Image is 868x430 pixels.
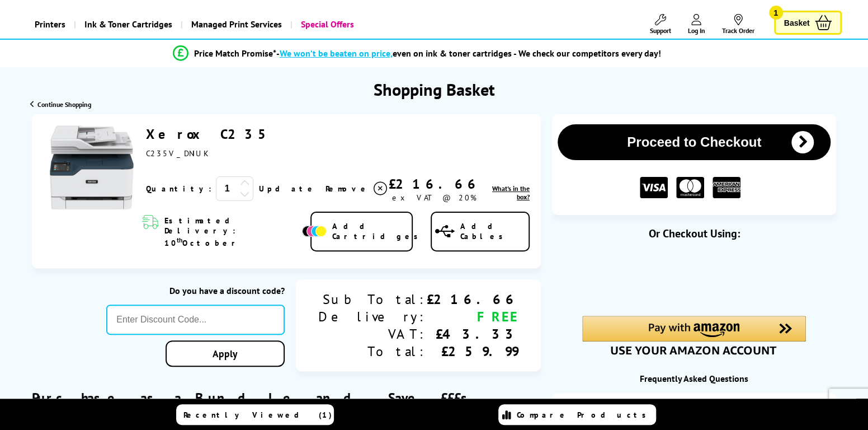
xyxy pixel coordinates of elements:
[74,10,181,39] a: Ink & Toner Cartridges
[318,325,427,343] div: VAT:
[650,26,671,35] span: Support
[492,184,530,201] span: What's in the box?
[302,226,327,237] img: Add Cartridges
[6,44,828,63] li: modal_Promise
[194,48,276,59] span: Price Match Promise*
[558,124,831,160] button: Proceed to Checkout
[280,48,393,59] span: We won’t be beaten on price,
[389,175,480,193] div: £216.66
[84,10,172,39] span: Ink & Toner Cartridges
[784,15,810,30] span: Basket
[30,100,91,109] a: Continue Shopping
[688,26,705,35] span: Log In
[177,236,182,244] sup: th
[106,285,285,296] div: Do you have a discount code?
[318,308,427,325] div: Delivery:
[552,226,837,241] div: Or Checkout Using:
[713,177,740,199] img: American Express
[37,100,91,109] span: Continue Shopping
[427,308,518,325] div: FREE
[290,10,362,39] a: Special Offers
[427,343,518,360] div: £259.99
[582,259,806,297] iframe: PayPal
[460,221,528,241] span: Add Cables
[50,125,134,209] img: Xerox C235
[676,177,704,199] img: MASTER CARD
[318,291,427,308] div: Sub Total:
[146,184,211,194] span: Quantity:
[392,193,477,203] span: ex VAT @ 20%
[552,393,837,424] a: additional-ink
[769,6,783,20] span: 1
[517,410,652,420] span: Compare Products
[374,78,495,100] h1: Shopping Basket
[176,404,334,425] a: Recently Viewed (1)
[325,184,370,194] span: Remove
[26,10,74,39] a: Printers
[332,221,424,241] span: Add Cartridges
[552,373,837,384] div: Frequently Asked Questions
[688,14,705,35] a: Log In
[325,180,389,197] a: Delete item from your basket
[650,14,671,35] a: Support
[480,184,530,201] a: lnk_inthebox
[318,343,427,360] div: Total:
[498,404,656,425] a: Compare Products
[146,125,275,143] a: Xerox C235
[774,11,842,35] a: Basket 1
[582,316,806,355] div: Amazon Pay - Use your Amazon account
[32,372,541,420] div: Purchase as a Bundle and Save £££s
[106,305,285,335] input: Enter Discount Code...
[427,291,518,308] div: £216.66
[183,410,332,420] span: Recently Viewed (1)
[181,10,290,39] a: Managed Print Services
[722,14,754,35] a: Track Order
[164,216,299,248] span: Estimated Delivery: 10 October
[427,325,518,343] div: £43.33
[146,148,207,158] span: C235V_DNIUK
[166,340,285,367] a: Apply
[276,48,661,59] div: - even on ink & toner cartridges - We check our competitors every day!
[259,184,317,194] a: Update
[640,177,668,199] img: VISA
